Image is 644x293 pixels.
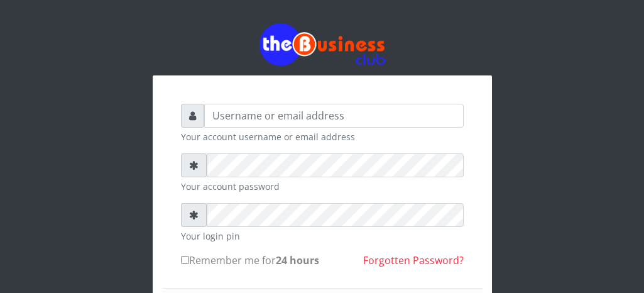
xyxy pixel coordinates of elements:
small: Your login pin [181,229,464,243]
label: Remember me for [181,253,319,268]
input: Username or email address [204,104,464,128]
a: Forgotten Password? [363,253,464,267]
input: Remember me for24 hours [181,256,189,264]
small: Your account password [181,180,464,193]
b: 24 hours [276,253,319,267]
small: Your account username or email address [181,130,464,143]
